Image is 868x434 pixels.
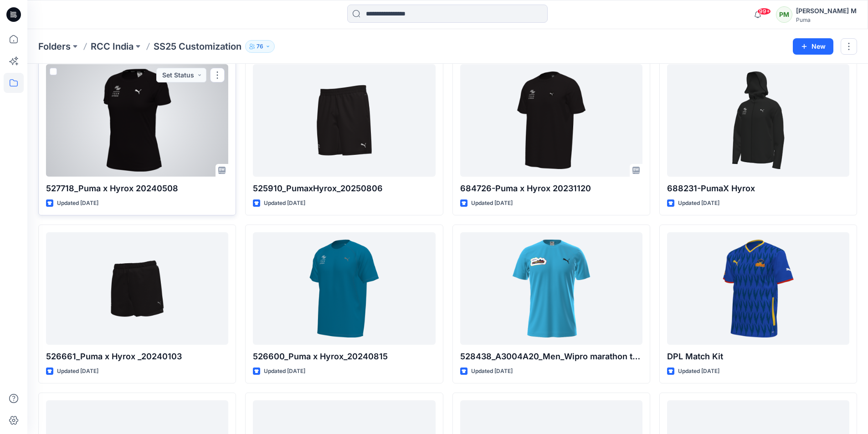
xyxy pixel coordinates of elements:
[667,64,849,177] a: 688231-PumaX Hyrox
[253,64,435,177] a: 525910_PumaxHyrox_20250806
[471,199,513,208] p: Updated [DATE]
[46,232,228,345] a: 526661_Puma x Hyrox _20240103
[38,40,71,53] a: Folders
[91,40,134,53] a: RCC India
[667,232,849,345] a: DPL Match Kit
[46,350,228,363] p: 526661_Puma x Hyrox _20240103
[460,350,642,363] p: 528438_A3004A20_Men_Wipro marathon training tee
[667,350,849,363] p: DPL Match Kit
[264,199,305,208] p: Updated [DATE]
[57,367,98,376] p: Updated [DATE]
[667,182,849,195] p: 688231-PumaX Hyrox
[678,367,719,376] p: Updated [DATE]
[57,199,98,208] p: Updated [DATE]
[460,182,642,195] p: 684726-Puma x Hyrox 20231120
[264,367,305,376] p: Updated [DATE]
[154,40,241,53] p: SS25 Customization
[796,16,857,23] div: Puma
[460,232,642,345] a: 528438_A3004A20_Men_Wipro marathon training tee
[678,199,719,208] p: Updated [DATE]
[253,182,435,195] p: 525910_PumaxHyrox_20250806
[471,367,513,376] p: Updated [DATE]
[253,350,435,363] p: 526600_Puma x Hyrox_20240815
[460,64,642,177] a: 684726-Puma x Hyrox 20231120
[257,41,263,51] p: 76
[776,6,792,23] div: PM
[253,232,435,345] a: 526600_Puma x Hyrox_20240815
[796,5,857,16] div: [PERSON_NAME] M
[757,8,771,15] span: 99+
[46,182,228,195] p: 527718_Puma x Hyrox 20240508
[245,40,275,53] button: 76
[46,64,228,177] a: 527718_Puma x Hyrox 20240508
[793,38,833,55] button: New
